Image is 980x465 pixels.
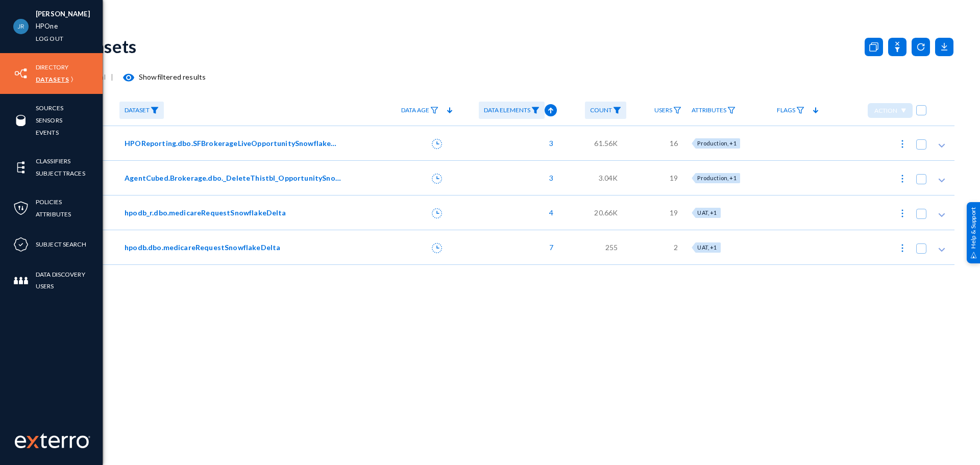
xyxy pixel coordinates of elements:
[151,107,159,114] img: icon-filter-filled.svg
[36,33,63,44] a: Log out
[36,8,90,20] li: [PERSON_NAME]
[697,140,736,146] span: Production, +1
[613,107,621,114] img: icon-filter-filled.svg
[897,174,908,184] img: icon-more.svg
[777,107,795,114] span: Flags
[122,71,135,84] mat-icon: visibility
[544,242,553,253] span: 7
[590,107,612,114] span: Count
[897,243,908,253] img: icon-more.svg
[544,138,553,149] span: 3
[599,173,618,183] span: 3.04K
[673,107,681,114] img: icon-filter.svg
[36,61,68,73] a: Directory
[605,242,618,253] span: 255
[479,102,545,119] a: Data Elements
[967,202,980,263] div: Help & Support
[36,74,69,85] a: Datasets
[670,138,678,149] span: 16
[36,196,62,208] a: Policies
[796,107,804,114] img: icon-filter.svg
[594,207,618,218] span: 20.66K
[674,242,678,253] span: 2
[27,436,39,448] img: exterro-logo.svg
[897,208,908,218] img: icon-more.svg
[692,107,726,114] span: Attributes
[430,107,438,114] img: icon-filter.svg
[36,155,70,167] a: Classifiers
[687,102,741,119] a: Attributes
[654,107,672,114] span: Users
[36,238,86,250] a: Subject Search
[544,207,553,218] span: 4
[396,102,444,119] a: Data Age
[125,107,150,114] span: Dataset
[897,139,908,149] img: icon-more.svg
[36,208,71,220] a: Attributes
[13,201,29,216] img: icon-policies.svg
[113,72,206,81] span: Show filtered results
[36,167,85,179] a: Subject Traces
[36,114,62,126] a: Sensors
[727,107,736,114] img: icon-filter.svg
[111,72,113,81] span: |
[36,20,58,32] a: HPOne
[125,138,341,149] span: HPOReporting.dbo.SFBrokerageLiveOpportunitySnowflakeDelta
[649,102,687,119] a: Users
[13,113,29,128] img: icon-sources.svg
[484,107,530,114] span: Data Elements
[531,107,540,114] img: icon-filter-filled.svg
[125,207,286,218] span: hpodb_r.dbo.medicareRequestSnowflakeDelta
[697,209,717,216] span: UAT, +1
[697,244,717,251] span: UAT, +1
[13,19,29,34] img: 39d40e9678fdb50dd7b7748196244bbb
[594,138,618,149] span: 61.56K
[13,273,29,288] img: icon-members.svg
[697,175,736,181] span: Production, +1
[36,127,59,138] a: Events
[772,102,810,119] a: Flags
[401,107,429,114] span: Data Age
[585,102,626,119] a: Count
[15,433,90,448] img: exterro-work-mark.svg
[13,160,29,175] img: icon-elements.svg
[119,102,164,119] a: Dataset
[970,252,977,258] img: help_support.svg
[544,173,553,183] span: 3
[125,173,341,183] span: AgentCubed.Brokerage.dbo._DeleteThistbl_OpportunitySnowflakeDelta
[670,207,678,218] span: 19
[13,66,29,81] img: icon-inventory.svg
[125,242,280,253] span: hpodb.dbo.medicareRequestSnowflakeDelta
[36,102,63,114] a: Sources
[36,268,103,292] a: Data Discovery Users
[670,173,678,183] span: 19
[13,237,29,252] img: icon-compliance.svg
